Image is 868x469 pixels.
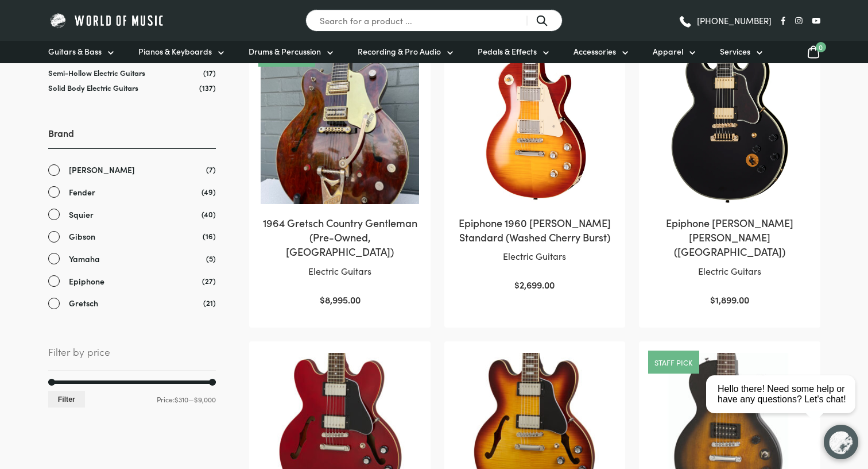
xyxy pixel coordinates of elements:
[201,186,216,198] span: (49)
[48,186,216,199] a: Fender
[48,163,216,176] a: [PERSON_NAME]
[48,391,216,408] div: Price: —
[650,46,808,204] img: Epiphone B.B. King Lucille Close View
[650,264,808,279] p: Electric Guitars
[456,249,614,264] p: Electric Guitars
[456,216,614,244] h2: Epiphone 1960 [PERSON_NAME] Standard (Washed Cherry Burst)
[654,359,692,366] a: Staff pick
[650,46,808,307] a: Epiphone [PERSON_NAME] [PERSON_NAME] ([GEOGRAPHIC_DATA])Electric Guitars $1,899.00
[69,208,94,221] span: Squier
[478,45,537,57] span: Pedals & Effects
[697,16,772,25] span: [PHONE_NUMBER]
[206,163,216,175] span: (7)
[48,126,216,310] div: Brand
[203,230,216,242] span: (16)
[305,9,563,32] input: Search for a product ...
[138,45,212,57] span: Pianos & Keyboards
[48,252,216,266] a: Yamaha
[194,394,216,404] span: $9,000
[206,252,216,264] span: (5)
[69,297,98,310] span: Gretsch
[206,53,216,63] span: (2)
[48,297,216,310] a: Gretsch
[203,68,216,78] span: (17)
[48,45,102,57] span: Guitars & Bass
[514,278,520,291] span: $
[573,45,616,57] span: Accessories
[710,293,715,306] span: $
[710,293,749,306] bdi: 1,899.00
[720,45,750,57] span: Services
[249,45,321,57] span: Drums & Percussion
[48,230,216,243] a: Gibson
[201,208,216,220] span: (40)
[69,163,135,176] span: [PERSON_NAME]
[678,12,772,29] a: [PHONE_NUMBER]
[261,216,418,259] h2: 1964 Gretsch Country Gentleman (Pre-Owned, [GEOGRAPHIC_DATA])
[69,186,95,199] span: Fender
[650,216,808,259] h2: Epiphone [PERSON_NAME] [PERSON_NAME] ([GEOGRAPHIC_DATA])
[48,391,86,408] button: Filter
[69,230,95,243] span: Gibson
[653,45,683,57] span: Apparel
[48,126,216,149] h3: Brand
[320,293,361,306] bdi: 8,995.00
[69,252,100,266] span: Yamaha
[175,394,188,404] span: $310
[261,264,418,279] p: Electric Guitars
[48,208,216,221] a: Squier
[816,42,826,52] span: 0
[456,46,614,204] img: Epiphone 1960 Les Paul Standard Washed Cherry Burst Closeup 2 Close view
[199,83,216,93] span: (137)
[48,275,216,288] a: Epiphone
[48,11,166,29] img: World of Music
[261,46,418,204] img: 1964 Gretsch Country Gentleman (Pre-Owned, OHSC)
[514,278,555,291] bdi: 2,699.00
[48,344,216,370] span: Filter by price
[320,293,325,306] span: $
[358,45,441,57] span: Recording & Pro Audio
[69,275,104,288] span: Epiphone
[202,275,216,287] span: (27)
[48,67,145,78] a: Semi-Hollow Electric Guitars
[702,343,868,469] iframe: Chat with our support team
[456,46,614,293] a: Epiphone 1960 [PERSON_NAME] Standard (Washed Cherry Burst)Electric Guitars $2,699.00
[203,297,216,309] span: (21)
[48,82,138,93] a: Solid Body Electric Guitars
